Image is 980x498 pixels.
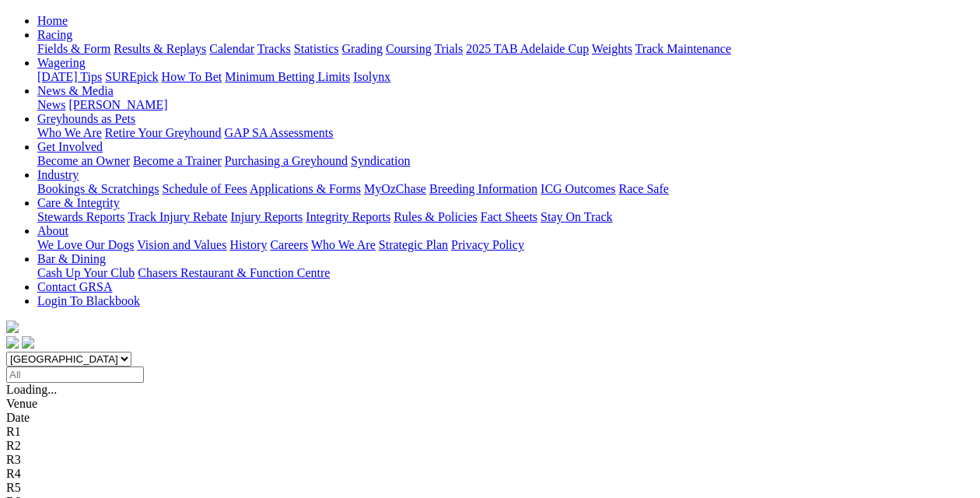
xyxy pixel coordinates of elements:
a: Rules & Policies [394,210,478,223]
input: Select date [6,366,144,383]
a: Syndication [351,154,410,167]
a: Who We Are [37,126,102,139]
a: Trials [434,42,463,55]
a: Breeding Information [429,182,537,195]
a: Become a Trainer [133,154,222,167]
div: R2 [6,439,974,453]
a: Industry [37,168,79,181]
a: GAP SA Assessments [225,126,334,139]
a: Who We Are [311,238,376,251]
a: Injury Reports [230,210,303,223]
div: News & Media [37,98,974,112]
img: logo-grsa-white.png [6,321,19,333]
a: News [37,98,65,111]
a: Greyhounds as Pets [37,112,135,125]
a: Tracks [257,42,291,55]
img: facebook.svg [6,336,19,349]
a: About [37,224,68,237]
div: Racing [37,42,974,56]
a: Careers [270,238,308,251]
a: Stay On Track [541,210,612,223]
a: Bookings & Scratchings [37,182,159,195]
a: Race Safe [618,182,668,195]
div: R4 [6,467,974,481]
a: Racing [37,28,72,41]
a: Login To Blackbook [37,294,140,307]
a: Weights [592,42,632,55]
a: 2025 TAB Adelaide Cup [466,42,589,55]
div: R3 [6,453,974,467]
a: Calendar [209,42,254,55]
a: Applications & Forms [250,182,361,195]
a: Care & Integrity [37,196,120,209]
div: Date [6,411,974,425]
a: Chasers Restaurant & Function Centre [138,266,330,279]
a: Fact Sheets [481,210,537,223]
a: Bar & Dining [37,252,106,265]
a: [DATE] Tips [37,70,102,83]
div: Get Involved [37,154,974,168]
a: Wagering [37,56,86,69]
a: Integrity Reports [306,210,390,223]
a: Stewards Reports [37,210,124,223]
a: Strategic Plan [379,238,448,251]
a: Statistics [294,42,339,55]
a: Isolynx [353,70,390,83]
a: Results & Replays [114,42,206,55]
div: R1 [6,425,974,439]
a: Cash Up Your Club [37,266,135,279]
a: History [229,238,267,251]
a: Become an Owner [37,154,130,167]
a: Retire Your Greyhound [105,126,222,139]
a: Home [37,14,68,27]
a: Vision and Values [137,238,226,251]
div: About [37,238,974,252]
div: Industry [37,182,974,196]
img: twitter.svg [22,336,34,349]
div: R5 [6,481,974,495]
a: SUREpick [105,70,158,83]
a: Grading [342,42,383,55]
a: News & Media [37,84,114,97]
a: Schedule of Fees [162,182,247,195]
a: Get Involved [37,140,103,153]
a: Track Maintenance [635,42,731,55]
a: ICG Outcomes [541,182,615,195]
span: Loading... [6,383,57,396]
a: Fields & Form [37,42,110,55]
a: How To Bet [162,70,222,83]
div: Bar & Dining [37,266,974,280]
a: MyOzChase [364,182,426,195]
a: Privacy Policy [451,238,524,251]
a: Purchasing a Greyhound [225,154,348,167]
a: We Love Our Dogs [37,238,134,251]
div: Wagering [37,70,974,84]
a: [PERSON_NAME] [68,98,167,111]
div: Greyhounds as Pets [37,126,974,140]
div: Venue [6,397,974,411]
a: Coursing [386,42,432,55]
a: Contact GRSA [37,280,112,293]
a: Minimum Betting Limits [225,70,350,83]
div: Care & Integrity [37,210,974,224]
a: Track Injury Rebate [128,210,227,223]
